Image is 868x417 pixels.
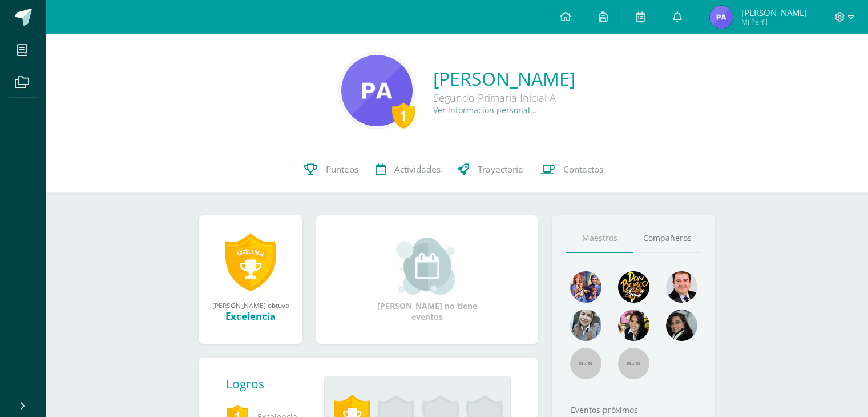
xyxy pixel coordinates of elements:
[296,147,367,193] a: Punteos
[666,310,697,341] img: 6377130e5e35d8d0020f001f75faf696.png
[326,163,358,175] span: Punteos
[566,224,633,253] a: Maestros
[433,105,537,115] a: Ver información personal...
[741,17,807,27] span: Mi Perfil
[618,348,649,379] img: 55x55
[710,6,733,29] img: 74f312c1af2ccec09a95f66e1632a4c4.png
[478,163,523,175] span: Trayectoria
[563,163,603,175] span: Contactos
[566,404,701,415] div: Eventos próximos
[532,147,612,193] a: Contactos
[226,376,315,392] div: Logros
[741,7,807,18] span: [PERSON_NAME]
[394,163,441,175] span: Actividades
[666,271,697,303] img: 79570d67cb4e5015f1d97fde0ec62c05.png
[341,55,413,126] img: bff62ab6e65e9197a40e8db7d68050ef.png
[367,147,449,193] a: Actividades
[618,310,649,341] img: ddcb7e3f3dd5693f9a3e043a79a89297.png
[570,348,601,379] img: 55x55
[396,238,458,295] img: event_small.png
[449,147,532,193] a: Trayectoria
[633,224,701,253] a: Compañeros
[370,238,485,322] div: [PERSON_NAME] no tiene eventos
[618,271,649,303] img: 29fc2a48271e3f3676cb2cb292ff2552.png
[210,310,291,323] div: Excelencia
[433,91,575,105] div: Segundo Primaria Inicial A
[570,271,601,303] img: 88256b496371d55dc06d1c3f8a5004f4.png
[392,102,415,129] div: 1
[570,310,601,341] img: 45bd7986b8947ad7e5894cbc9b781108.png
[433,66,575,91] a: [PERSON_NAME]
[210,300,291,310] div: [PERSON_NAME] obtuvo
